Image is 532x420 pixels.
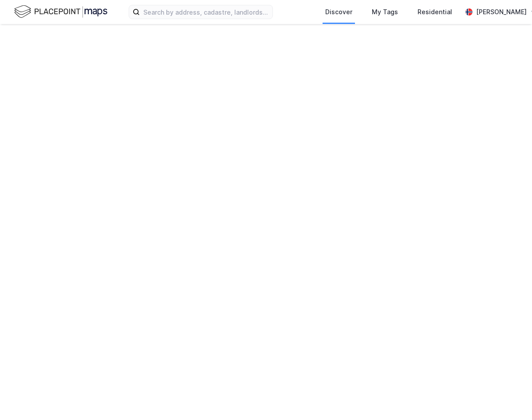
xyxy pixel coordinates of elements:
[418,7,452,17] div: Residential
[476,7,527,17] div: [PERSON_NAME]
[14,4,107,20] img: logo.f888ab2527a4732fd821a326f86c7f29.svg
[372,7,398,17] div: My Tags
[325,7,352,17] div: Discover
[140,5,272,19] input: Search by address, cadastre, landlords, tenants or people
